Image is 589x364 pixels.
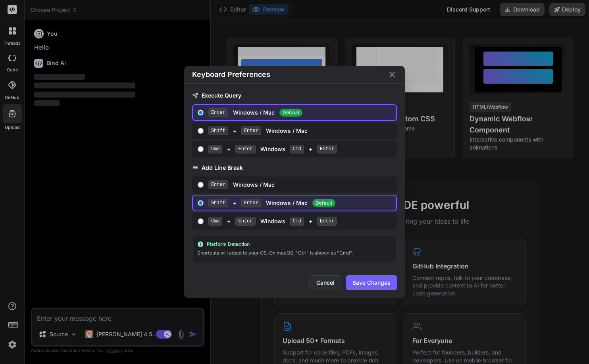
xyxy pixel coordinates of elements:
span: Shift [208,126,228,135]
input: Shift+EnterWindows / Mac [198,128,204,134]
span: Default [312,199,335,207]
span: Shift [208,199,228,207]
input: Cmd+Enter Windows Cmd+Enter [198,146,204,152]
input: EnterWindows / Mac Default [198,109,204,116]
span: Enter [235,145,255,153]
span: Cmd [208,145,223,153]
span: Enter [317,145,337,153]
div: Shortcuts will adapt to your OS. On macOS, "Ctrl" is shown as "Cmd". [197,249,392,257]
button: Close [387,70,397,79]
button: Save Changes [346,275,397,290]
div: Platform Detection [197,241,392,247]
span: Enter [317,217,337,226]
div: Windows / Mac [208,180,393,189]
span: Enter [241,199,261,207]
span: Cmd [208,217,223,226]
h3: Execute Query [192,92,397,100]
h2: Keyboard Preferences [192,69,270,80]
input: Shift+EnterWindows / MacDefault [198,200,204,206]
div: Windows / Mac [208,108,393,117]
button: Cancel [310,275,341,290]
span: Enter [208,108,228,117]
input: EnterWindows / Mac [198,182,204,188]
span: Cmd [290,217,304,226]
span: Enter [241,126,261,135]
div: + Windows / Mac [208,199,393,207]
div: + Windows + [208,145,393,153]
span: Enter [208,180,228,189]
div: + Windows + [208,217,393,226]
div: + Windows / Mac [208,126,393,135]
h3: Add Line Break [192,164,397,172]
span: Default [279,109,302,117]
input: Cmd+Enter Windows Cmd+Enter [198,218,204,224]
span: Enter [235,217,255,226]
span: Cmd [290,145,304,153]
